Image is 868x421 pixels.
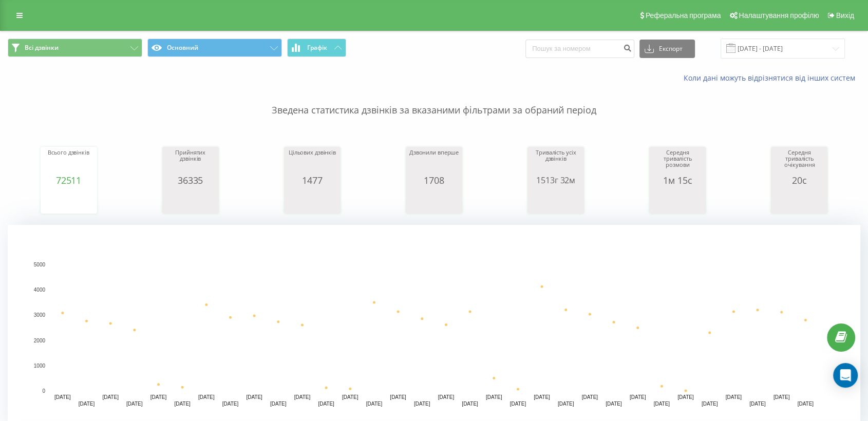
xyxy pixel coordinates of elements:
text: [DATE] [606,401,622,407]
div: 1708 [408,175,460,185]
span: Налаштування профілю [739,11,819,20]
text: [DATE] [702,401,718,407]
svg: A chart. [43,185,95,216]
text: [DATE] [486,394,502,400]
text: [DATE] [677,394,694,400]
div: Дзвонили вперше [408,149,460,175]
svg: A chart. [652,185,703,216]
div: 1м 15с [652,175,703,185]
span: Всі дзвінки [25,44,59,52]
text: [DATE] [558,401,574,407]
text: 4000 [34,287,46,293]
text: [DATE] [102,394,119,400]
div: Всього дзвінків [43,149,95,175]
div: Середня тривалість очікування [773,149,825,175]
text: 2000 [34,338,46,343]
text: 0 [42,388,45,394]
text: [DATE] [126,401,143,407]
text: [DATE] [198,394,215,400]
text: [DATE] [150,394,167,400]
text: [DATE] [438,394,455,400]
text: [DATE] [534,394,550,400]
text: 1000 [34,363,46,369]
text: [DATE] [342,394,358,400]
text: [DATE] [318,401,334,407]
div: 1477 [287,175,338,185]
text: [DATE] [653,401,670,407]
span: Реферальна програма [646,11,721,20]
div: Середня тривалість розмови [652,149,703,175]
svg: A chart. [287,185,338,216]
text: [DATE] [270,401,287,407]
text: [DATE] [390,394,406,400]
div: Прийнятих дзвінків [165,149,216,175]
text: 3000 [34,313,46,318]
div: Open Intercom Messenger [833,363,858,388]
div: 1513г 32м [530,175,581,185]
button: Всі дзвінки [8,39,142,57]
div: Цільових дзвінків [287,149,338,175]
svg: A chart. [165,185,216,216]
text: [DATE] [630,394,646,400]
text: [DATE] [414,401,430,407]
a: Коли дані можуть відрізнятися вiд інших систем [684,73,860,83]
p: Зведена статистика дзвінків за вказаними фільтрами за обраний період [8,83,860,117]
text: [DATE] [797,401,814,407]
text: [DATE] [366,401,383,407]
span: Вихід [836,11,854,20]
span: Графік [307,44,327,51]
text: [DATE] [773,394,790,400]
button: Графік [287,39,346,57]
div: 36335 [165,175,216,185]
text: [DATE] [510,401,526,407]
text: 5000 [34,262,46,267]
div: 72511 [43,175,95,185]
text: [DATE] [294,394,311,400]
text: [DATE] [54,394,71,400]
input: Пошук за номером [525,40,634,58]
text: [DATE] [79,401,95,407]
text: [DATE] [222,401,239,407]
text: [DATE] [174,401,191,407]
svg: A chart. [530,185,581,216]
div: 20с [773,175,825,185]
svg: A chart. [408,185,460,216]
svg: A chart. [773,185,825,216]
text: [DATE] [246,394,262,400]
button: Основний [147,39,282,57]
button: Експорт [639,40,695,58]
div: Тривалість усіх дзвінків [530,149,581,175]
text: [DATE] [725,394,742,400]
text: [DATE] [462,401,478,407]
text: [DATE] [582,394,598,400]
text: [DATE] [749,401,766,407]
